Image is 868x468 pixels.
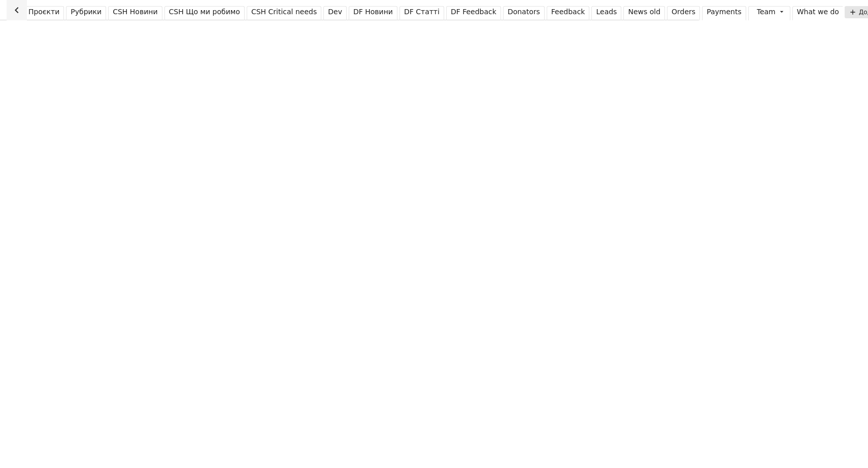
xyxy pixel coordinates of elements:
[757,7,776,17] div: Team
[667,6,700,20] a: Orders
[792,6,844,20] a: What we do
[596,7,617,17] div: Leads
[748,6,790,20] a: Team
[623,6,665,20] a: News old
[28,7,59,17] div: Проєкти
[508,7,540,17] div: Donators
[328,7,342,17] div: Dev
[451,7,496,17] div: DF Feedback
[399,6,444,20] a: DF Статті
[323,6,347,20] a: Dev
[551,7,585,17] div: Feedback
[628,7,660,17] div: News old
[547,6,590,20] a: Feedback
[113,7,157,17] div: CSH Новини
[702,6,746,20] a: Payments
[164,6,245,20] a: CSH Що ми робимо
[404,7,440,17] div: DF Статті
[108,6,162,20] a: CSH Новини
[446,6,501,20] a: DF Feedback
[24,6,64,20] a: Проєкти
[707,7,742,17] div: Payments
[349,6,397,20] a: DF Новини
[71,7,102,17] div: Рубрики
[247,6,321,20] a: CSH Critical needs
[169,7,240,17] div: CSH Що ми робимо
[503,6,545,20] a: Donators
[353,7,393,17] div: DF Новини
[66,6,106,20] a: Рубрики
[591,6,621,20] a: Leads
[797,7,839,17] div: What we do
[251,7,317,17] div: CSH Critical needs
[672,7,695,17] div: Orders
